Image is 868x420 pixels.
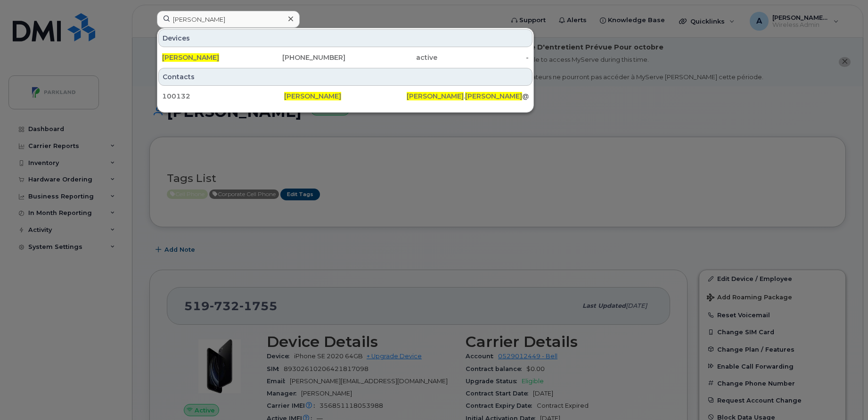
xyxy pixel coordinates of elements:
a: 100132[PERSON_NAME][PERSON_NAME].[PERSON_NAME]@[DOMAIN_NAME] [158,88,532,105]
div: Devices [158,29,532,47]
div: - [437,53,529,62]
div: 100132 [162,91,284,101]
span: [PERSON_NAME] [162,53,219,62]
span: [PERSON_NAME] [465,92,522,100]
div: Contacts [158,68,532,86]
span: [PERSON_NAME] [407,92,464,100]
div: [PHONE_NUMBER] [254,53,346,62]
a: [PERSON_NAME][PHONE_NUMBER]active- [158,49,532,66]
div: . @[DOMAIN_NAME] [407,91,529,101]
span: [PERSON_NAME] [284,92,341,100]
div: active [345,53,437,62]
